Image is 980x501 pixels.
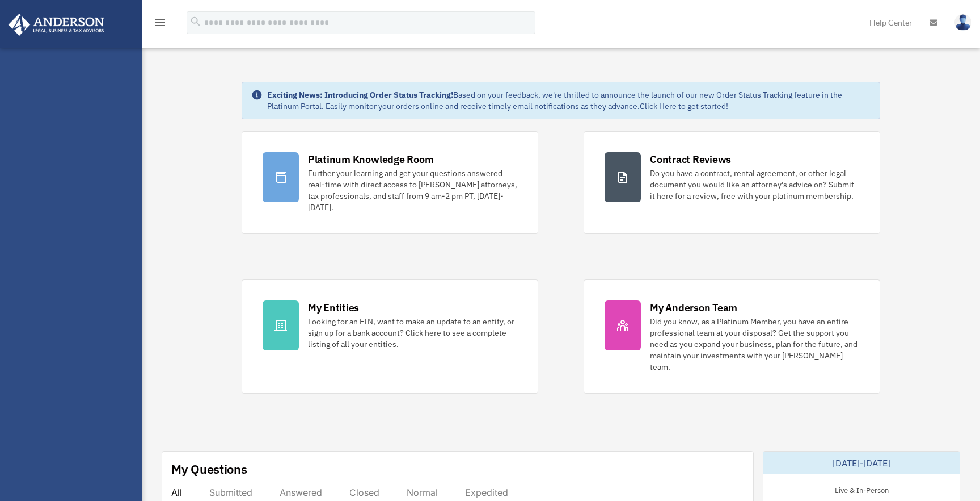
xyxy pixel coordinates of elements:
[153,16,167,30] i: menu
[308,316,517,350] div: Looking for an EIN, want to make an update to an entity, or sign up for a bank account? Click her...
[242,279,538,394] a: My Entities Looking for an EIN, want to make an update to an entity, or sign up for a bank accoun...
[5,14,108,36] img: Anderson Advisors Platinum Portal
[267,90,453,100] strong: Exciting News: Introducing Order Status Tracking!
[209,487,252,498] div: Submitted
[650,316,859,373] div: Did you know, as a Platinum Member, you have an entire professional team at your disposal? Get th...
[407,487,438,498] div: Normal
[267,89,871,112] div: Based on your feedback, we're thrilled to announce the launch of our new Order Status Tracking fe...
[153,20,167,30] a: menu
[650,300,737,315] div: My Anderson Team
[954,14,971,31] img: User Pic
[584,279,880,394] a: My Anderson Team Did you know, as a Platinum Member, you have an entire professional team at your...
[349,487,379,498] div: Closed
[308,300,359,315] div: My Entities
[308,168,517,213] div: Further your learning and get your questions answered real-time with direct access to [PERSON_NAM...
[171,461,247,478] div: My Questions
[171,487,182,498] div: All
[465,487,508,498] div: Expedited
[650,168,859,202] div: Do you have a contract, rental agreement, or other legal document you would like an attorney's ad...
[242,131,538,234] a: Platinum Knowledge Room Further your learning and get your questions answered real-time with dire...
[640,101,728,111] a: Click Here to get started!
[308,152,434,166] div: Platinum Knowledge Room
[826,483,898,495] div: Live & In-Person
[189,15,202,28] i: search
[763,452,960,474] div: [DATE]-[DATE]
[584,131,880,234] a: Contract Reviews Do you have a contract, rental agreement, or other legal document you would like...
[650,152,731,166] div: Contract Reviews
[280,487,322,498] div: Answered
